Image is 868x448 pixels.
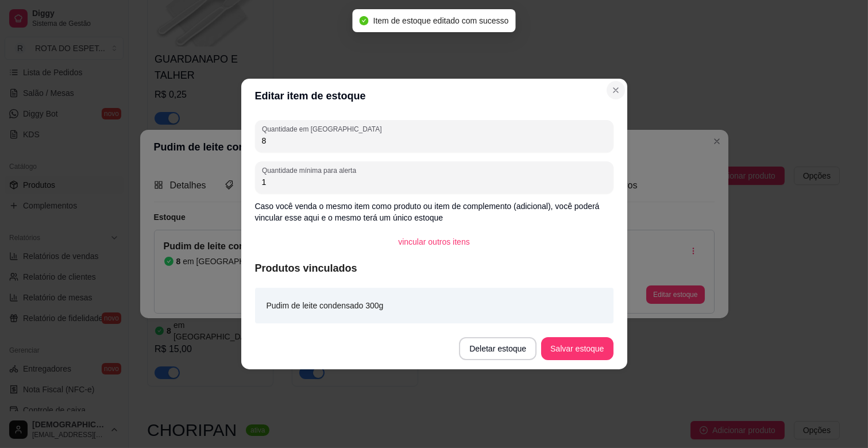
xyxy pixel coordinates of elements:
[267,299,384,312] article: Pudim de leite condensado 300g
[389,230,479,253] button: vincular outros itens
[262,165,360,175] label: Quantidade mínima para alerta
[262,135,607,146] input: Quantidade em estoque
[262,176,607,188] input: Quantidade mínima para alerta
[373,16,509,25] span: Item de estoque editado com sucesso
[255,200,614,223] p: Caso você venda o mesmo item como produto ou item de complemento (adicional), você poderá vincula...
[241,79,627,113] header: Editar item de estoque
[255,260,614,276] article: Produtos vinculados
[541,337,613,360] button: Salvar estoque
[360,16,369,25] span: check-circle
[607,81,625,99] button: Close
[262,124,385,134] label: Quantidade em [GEOGRAPHIC_DATA]
[459,337,537,360] button: Deletar estoque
